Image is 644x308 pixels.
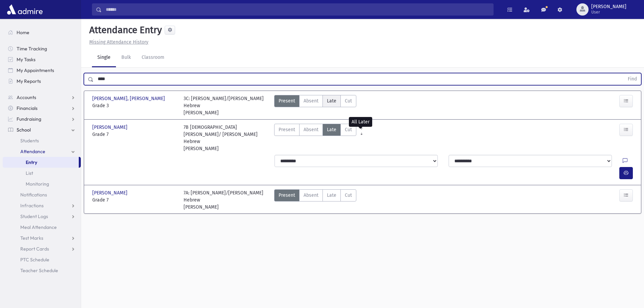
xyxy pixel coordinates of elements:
[3,27,81,38] a: Home
[3,103,81,114] a: Financials
[17,105,38,111] span: Financials
[5,3,44,16] img: AdmirePro
[136,48,170,67] a: Classroom
[327,192,336,199] span: Late
[304,126,318,133] span: Absent
[279,192,295,199] span: Present
[17,46,47,52] span: Time Tracking
[345,192,352,199] span: Cut
[184,95,268,116] div: 3C: [PERSON_NAME]/[PERSON_NAME] Hebrew [PERSON_NAME]
[26,181,49,187] span: Monitoring
[3,168,81,179] a: List
[304,192,318,199] span: Absent
[3,179,81,189] a: Monitoring
[3,222,81,233] a: Meal Attendance
[345,97,352,104] span: Cut
[279,97,295,104] span: Present
[92,124,129,131] span: [PERSON_NAME]
[591,9,626,15] span: User
[17,67,54,73] span: My Appointments
[184,124,268,152] div: 7B [DEMOGRAPHIC_DATA][PERSON_NAME]/ [PERSON_NAME] Hebrew [PERSON_NAME]
[3,43,81,54] a: Time Tracking
[20,148,45,155] span: Attendance
[274,124,356,152] div: AttTypes
[3,254,81,265] a: PTC Schedule
[3,76,81,87] a: My Reports
[345,126,352,133] span: Cut
[327,126,336,133] span: Late
[26,170,33,176] span: List
[87,39,148,45] a: Missing Attendance History
[304,97,318,104] span: Absent
[3,200,81,211] a: Infractions
[102,3,493,16] input: Search
[20,257,49,263] span: PTC Schedule
[624,73,641,85] button: Find
[3,54,81,65] a: My Tasks
[3,265,81,276] a: Teacher Schedule
[349,117,372,127] div: All Later
[3,92,81,103] a: Accounts
[3,135,81,146] a: Students
[20,246,49,252] span: Report Cards
[20,224,57,230] span: Meal Attendance
[20,235,43,241] span: Test Marks
[3,65,81,76] a: My Appointments
[3,243,81,254] a: Report Cards
[591,4,626,9] span: [PERSON_NAME]
[26,159,37,165] span: Entry
[92,131,177,138] span: Grade 7
[17,94,36,100] span: Accounts
[92,196,177,204] span: Grade 7
[184,189,268,211] div: 7A: [PERSON_NAME]/[PERSON_NAME] Hebrew [PERSON_NAME]
[116,48,136,67] a: Bulk
[17,29,29,35] span: Home
[274,189,356,211] div: AttTypes
[92,95,166,102] span: [PERSON_NAME], [PERSON_NAME]
[17,127,31,133] span: School
[92,48,116,67] a: Single
[20,203,44,209] span: Infractions
[17,56,35,63] span: My Tasks
[3,114,81,124] a: Fundraising
[3,146,81,157] a: Attendance
[274,95,356,116] div: AttTypes
[3,157,79,168] a: Entry
[89,39,148,45] u: Missing Attendance History
[20,267,58,274] span: Teacher Schedule
[279,126,295,133] span: Present
[17,116,41,122] span: Fundraising
[3,189,81,200] a: Notifications
[3,124,81,135] a: School
[92,189,129,196] span: [PERSON_NAME]
[17,78,41,84] span: My Reports
[3,233,81,243] a: Test Marks
[20,192,47,198] span: Notifications
[3,211,81,222] a: Student Logs
[20,213,48,219] span: Student Logs
[92,102,177,109] span: Grade 3
[20,138,39,144] span: Students
[327,97,336,104] span: Late
[87,24,162,36] h5: Attendance Entry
